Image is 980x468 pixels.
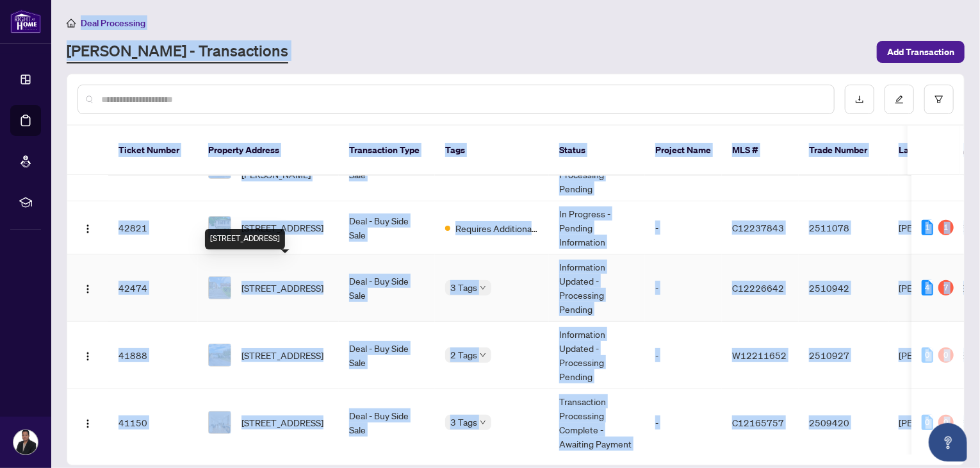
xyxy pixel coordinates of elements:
img: thumbnail-img [209,277,231,299]
td: - [645,255,722,322]
button: Logo [78,278,98,298]
div: 1 [938,220,954,235]
td: Deal - Buy Side Sale [339,255,435,322]
td: Deal - Buy Side Sale [339,322,435,389]
th: Property Address [198,126,339,176]
div: 0 [938,347,954,363]
button: Open asap [929,423,967,462]
td: In Progress - Pending Information [549,201,645,255]
span: 2 Tags [450,347,477,362]
span: C12165757 [732,417,784,428]
span: [STREET_ADDRESS] [241,415,323,430]
img: thumbnail-img [209,412,231,433]
td: 42821 [108,201,198,255]
div: [STREET_ADDRESS] [205,229,285,249]
td: 2510927 [799,322,888,389]
span: download [855,95,864,104]
td: Information Updated - Processing Pending [549,255,645,322]
span: filter [935,95,943,104]
td: 2510942 [799,255,888,322]
div: 4 [922,280,933,296]
span: [STREET_ADDRESS] [241,348,323,362]
span: [STREET_ADDRESS] [241,221,323,235]
th: MLS # [722,126,799,176]
div: 0 [938,415,954,430]
td: - [645,201,722,255]
span: down [480,285,486,291]
span: Deal Processing [81,17,145,29]
img: logo [10,10,41,33]
td: 2509420 [799,389,888,456]
td: Information Updated - Processing Pending [549,322,645,389]
span: [STREET_ADDRESS] [241,281,323,295]
td: Transaction Processing Complete - Awaiting Payment [549,389,645,456]
button: Logo [78,217,98,238]
img: Profile Icon [13,430,38,455]
th: Transaction Type [339,126,435,176]
img: Logo [83,351,93,362]
th: Ticket Number [108,126,198,176]
img: Logo [83,284,93,294]
button: Logo [78,345,98,365]
div: 0 [922,347,933,363]
td: Deal - Buy Side Sale [339,389,435,456]
span: 3 Tags [450,415,477,430]
div: 0 [922,415,933,430]
button: download [845,85,874,114]
button: edit [885,85,914,114]
span: home [67,19,76,28]
th: Trade Number [799,126,888,176]
td: - [645,322,722,389]
a: [PERSON_NAME] - Transactions [67,40,288,63]
td: 2511078 [799,201,888,255]
span: Requires Additional Docs [455,221,539,235]
img: thumbnail-img [209,344,231,366]
th: Project Name [645,126,722,176]
button: Add Transaction [877,41,965,63]
span: edit [895,95,904,104]
span: W12211652 [732,349,787,361]
span: down [480,352,486,358]
th: Tags [435,126,549,176]
td: - [645,389,722,456]
span: C12237843 [732,222,784,233]
td: 41150 [108,389,198,456]
span: 3 Tags [450,280,477,295]
div: 7 [938,280,954,296]
img: thumbnail-img [209,217,231,238]
span: Add Transaction [887,42,954,62]
button: Logo [78,412,98,433]
td: 42474 [108,255,198,322]
div: 1 [922,220,933,235]
span: C12226642 [732,282,784,294]
th: Status [549,126,645,176]
img: Logo [83,419,93,429]
span: down [480,419,486,426]
td: 41888 [108,322,198,389]
img: Logo [83,224,93,234]
td: Deal - Buy Side Sale [339,201,435,255]
button: filter [924,85,954,114]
